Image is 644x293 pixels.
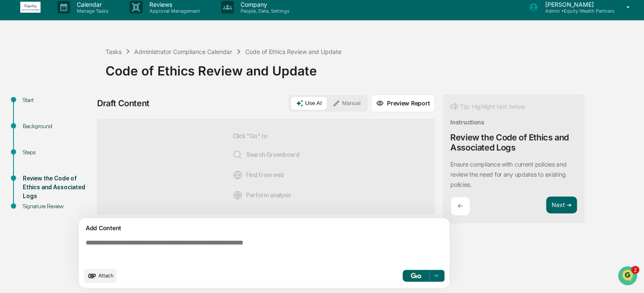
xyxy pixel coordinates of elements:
span: Search Greenboard [233,150,300,160]
div: Past conversations [8,93,57,100]
span: Pylon [84,186,102,192]
img: 8933085812038_c878075ebb4cc5468115_72.jpg [18,64,33,79]
span: Perform analysis [233,190,291,200]
div: 🖐️ [8,150,15,157]
div: Start [23,96,92,105]
button: Manual [327,97,365,110]
p: Ensure compliance with current policies and review the need for any updates to existing policies.​ [450,161,566,188]
p: [PERSON_NAME] [538,1,614,8]
div: Background [23,122,92,131]
button: Go [403,270,430,282]
img: logo [20,2,41,13]
span: Preclearance [17,149,54,158]
div: Instructions [450,118,484,126]
p: Reviews [143,1,204,8]
span: Sep 11 [75,114,92,121]
span: [PERSON_NAME] [26,114,68,121]
div: Click "Go" to [233,133,300,200]
div: Add Content [84,223,444,233]
p: How can we help? [8,17,154,31]
span: Attach [98,272,114,279]
p: Manage Tasks [70,8,113,14]
iframe: Open customer support [617,265,640,288]
p: Admin • Equity Wealth Partners [538,8,614,14]
div: Draft Content [97,98,149,108]
img: 1746055101610-c473b297-6a78-478c-a979-82029cc54cd1 [8,64,24,79]
img: 1746055101610-c473b297-6a78-478c-a979-82029cc54cd1 [17,115,24,121]
button: Use AI [291,97,327,110]
p: Calendar [70,1,113,8]
button: upload document [84,269,117,283]
img: Jack Rasmussen [8,106,22,120]
div: Signature Review [23,202,92,211]
button: See all [131,91,154,102]
div: Tasks [106,48,122,55]
div: Tip: Highlight text below [450,102,525,112]
div: Code of Ethics Review and Update [245,48,341,55]
span: Data Lookup [17,165,53,174]
p: Company [234,1,294,8]
div: Code of Ethics Review and Update [106,56,640,78]
div: We're offline, we'll be back soon [38,73,119,79]
button: Preview Report [371,94,435,112]
div: Steps [23,148,92,157]
a: 🔎Data Lookup [5,162,57,177]
a: 🗄️Attestations [58,146,108,161]
a: Powered byPylon [60,185,102,192]
button: Start new chat [143,67,154,77]
div: Review the Code of Ethics and Associated Logs [450,132,577,153]
button: Next ➔ [546,196,577,214]
img: Analysis [233,190,243,200]
div: Start new chat [38,64,138,73]
div: 🔎 [8,166,15,173]
span: • [70,114,73,121]
img: Search [233,150,243,160]
img: Go [411,273,421,278]
p: Approval Management [143,8,204,14]
span: Find from web [233,170,284,180]
a: 🖐️Preclearance [5,146,58,161]
div: Administrator Compliance Calendar [134,48,232,55]
p: ← [457,202,463,210]
img: Web [233,170,243,180]
span: Attestations [70,149,105,158]
div: Review the Code of Ethics and Associated Logs [23,174,92,201]
p: People, Data, Settings [234,8,294,14]
div: 🗄️ [61,150,68,157]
